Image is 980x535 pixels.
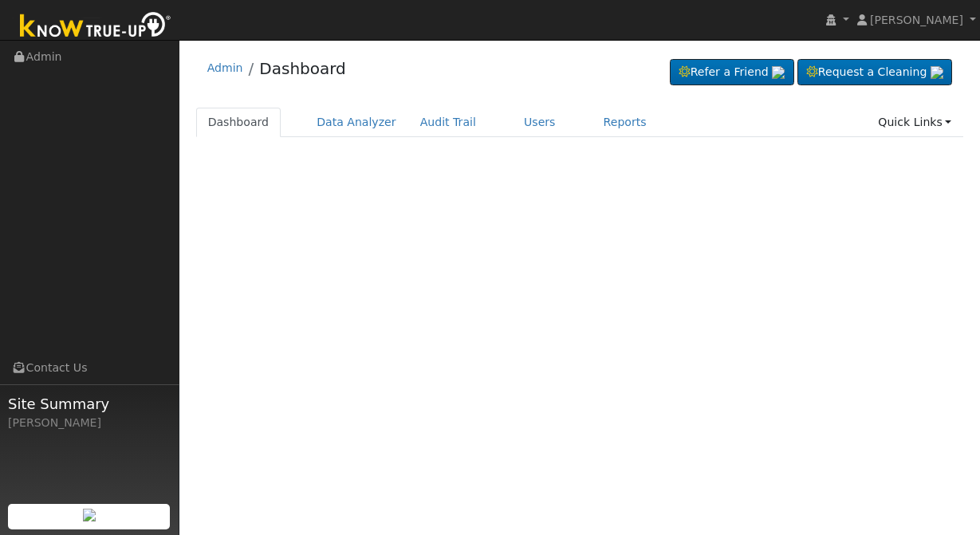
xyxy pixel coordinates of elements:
span: Site Summary [8,393,171,415]
a: Users [512,108,568,137]
a: Dashboard [196,108,281,137]
div: [PERSON_NAME] [8,415,171,431]
a: Audit Trail [408,108,488,137]
a: Request a Cleaning [797,59,952,86]
img: retrieve [931,66,943,79]
a: Quick Links [866,108,963,137]
a: Data Analyzer [305,108,408,137]
a: Refer a Friend [670,59,794,86]
img: retrieve [83,509,96,521]
a: Reports [592,108,659,137]
span: [PERSON_NAME] [870,14,963,26]
img: Know True-Up [12,9,179,45]
a: Admin [207,61,243,74]
a: Dashboard [259,59,346,78]
img: retrieve [772,66,785,79]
